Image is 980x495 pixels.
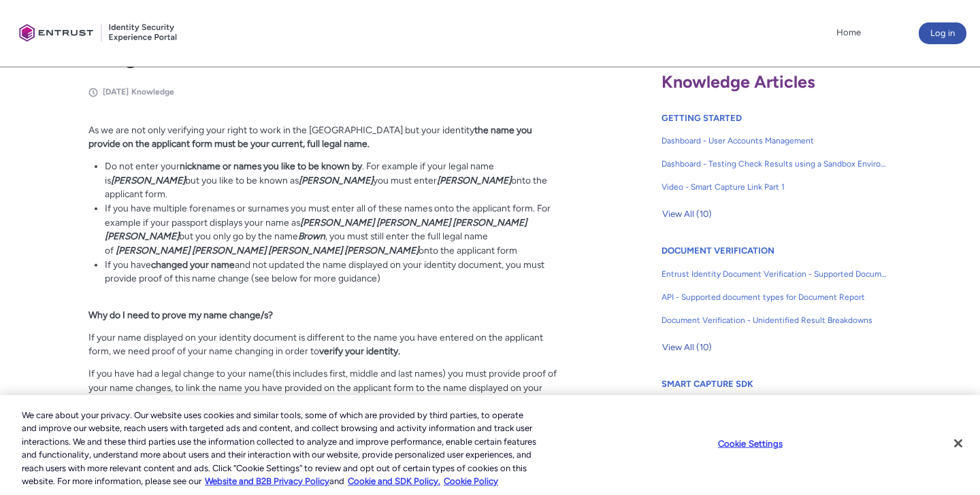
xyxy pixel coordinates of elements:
[661,113,742,123] a: GETTING STARTED
[661,175,887,199] a: Video - Smart Capture Link Part 1
[298,231,325,241] strong: Brown
[833,22,864,43] a: Home
[661,337,713,358] button: View All (10)
[88,366,566,409] p: If you have had a legal change to your name(this includes first, middle and last names) you must ...
[111,175,185,186] strong: [PERSON_NAME]
[661,268,887,280] span: Entrust Identity Document Verification - Supported Document type and size
[661,245,774,256] a: DOCUMENT VERIFICATION
[661,158,887,170] span: Dashboard - Testing Check Results using a Sandbox Environment
[661,71,815,92] span: Knowledge Articles
[919,22,966,44] button: Log in
[708,430,793,458] button: Cookie Settings
[661,262,887,286] a: Entrust Identity Document Verification - Supported Document type and size
[116,245,419,256] em: [PERSON_NAME] [PERSON_NAME] [PERSON_NAME] [PERSON_NAME]
[105,258,566,286] li: If you have and not updated the name displayed on your identity document, you must provide proof ...
[661,152,887,175] a: Dashboard - Testing Check Results using a Sandbox Environment
[105,217,527,242] strong: [PERSON_NAME] [PERSON_NAME] [PERSON_NAME] [PERSON_NAME]
[131,86,174,98] li: Knowledge
[88,123,566,151] p: As we are not only verifying your right to work in the [GEOGRAPHIC_DATA] but your identity
[88,309,273,320] strong: Why do I need to prove my name change/s?
[661,379,753,389] a: SMART CAPTURE SDK
[348,476,440,486] a: Cookie and SDK Policy.
[661,203,713,225] button: View All (10)
[180,160,362,171] strong: nickname or names you like to be known by
[662,337,712,358] span: View All (10)
[319,345,400,356] strong: verify your identity.
[661,291,887,303] span: API - Supported document types for Document Report
[661,314,887,326] span: Document Verification - Unidentified Result Breakdowns
[661,129,887,152] a: Dashboard - User Accounts Management
[661,309,887,332] a: Document Verification - Unidentified Result Breakdowns
[299,175,373,186] strong: [PERSON_NAME]
[444,476,498,486] a: Cookie Policy
[661,181,887,193] span: Video - Smart Capture Link Part 1
[22,409,539,488] div: We care about your privacy. Our website uses cookies and similar tools, some of which are provide...
[943,428,973,458] button: Close
[103,87,129,97] span: [DATE]
[88,330,566,358] p: If your name displayed on your identity document is different to the name you have entered on the...
[105,159,566,201] li: Do not enter your . For example if your legal name is but you like to be known as you must enter ...
[151,259,235,270] strong: changed your name
[205,476,329,486] a: More information about our cookie policy., opens in a new tab
[662,204,712,224] span: View All (10)
[661,286,887,309] a: API - Supported document types for Document Report
[105,201,566,258] li: If you have multiple forenames or surnames you must enter all of these names onto the applicant f...
[661,135,887,147] span: Dashboard - User Accounts Management
[437,175,511,186] strong: [PERSON_NAME]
